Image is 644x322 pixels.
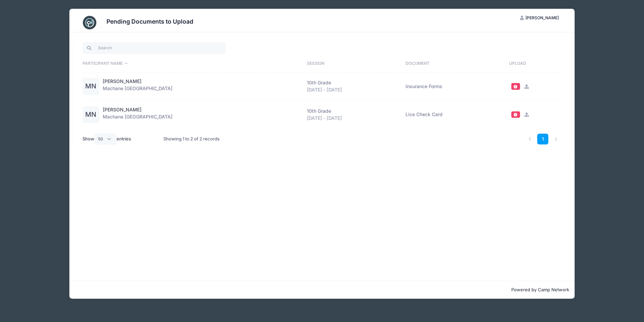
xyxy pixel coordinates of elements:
img: CampNetwork [83,16,96,29]
button: [PERSON_NAME] [514,12,565,24]
label: Show entries [83,133,131,145]
div: MN [83,106,99,123]
a: MN [83,112,99,118]
th: Session: activate to sort column ascending [303,55,402,73]
select: Showentries [94,133,117,145]
a: 1 [537,134,548,145]
a: [PERSON_NAME] [103,106,141,113]
input: Search [83,42,226,54]
div: 10th Grade [307,108,399,115]
a: [PERSON_NAME] [103,78,141,85]
div: Machane [GEOGRAPHIC_DATA] [103,78,300,95]
div: Machane [GEOGRAPHIC_DATA] [103,106,300,123]
p: Powered by Camp Network [75,287,569,293]
h3: Pending Documents to Upload [106,18,193,25]
div: Showing 1 to 2 of 2 records [163,131,220,147]
div: [DATE] - [DATE] [307,115,399,122]
td: Insurance Forms [402,73,506,101]
div: [DATE] - [DATE] [307,86,399,93]
a: MN [83,84,99,89]
th: Document: activate to sort column ascending [402,55,506,73]
div: MN [83,78,99,95]
th: Upload: activate to sort column ascending [506,55,561,73]
span: [PERSON_NAME] [525,15,559,20]
td: Lice Check Card [402,101,506,129]
div: 10th Grade [307,79,399,86]
th: Participant Name: activate to sort column descending [83,55,303,73]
